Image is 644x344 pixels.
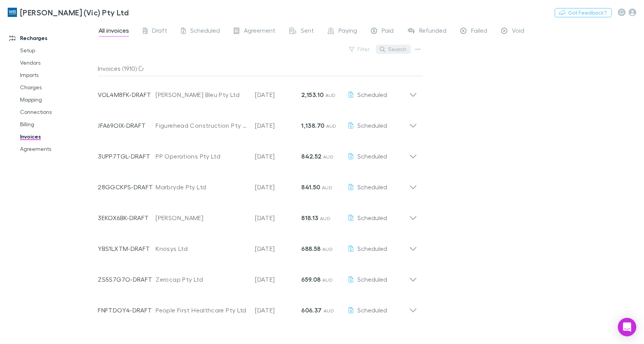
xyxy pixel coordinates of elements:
strong: 818.13 [301,214,318,222]
span: Agreement [244,27,275,37]
p: ZS5S7G7O-DRAFT [98,275,156,284]
span: AUD [320,215,330,221]
button: Filter [345,45,374,54]
p: [DATE] [255,152,301,161]
span: Failed [471,27,487,37]
span: Scheduled [357,91,387,98]
span: Scheduled [357,183,387,190]
span: Scheduled [357,245,387,252]
span: Scheduled [357,122,387,129]
img: William Buck (Vic) Pty Ltd's Logo [8,8,17,17]
a: Billing [12,118,102,130]
a: Setup [12,44,102,57]
span: Paying [339,27,357,37]
p: FNFTDOY4-DRAFT [98,306,156,315]
a: Charges [12,81,102,94]
a: Recharges [2,32,102,44]
p: 28GGCKPS-DRAFT [98,182,156,192]
a: Imports [12,69,102,81]
p: [DATE] [255,213,301,222]
span: Scheduled [357,152,387,160]
span: Scheduled [357,306,387,314]
span: Scheduled [190,27,220,37]
div: Marbryde Pty Ltd [156,182,247,192]
button: Search [376,45,411,54]
span: Scheduled [357,276,387,283]
p: [DATE] [255,244,301,253]
p: [DATE] [255,90,301,99]
div: 3UPP7TGL-DRAFTPP Operations Pty Ltd[DATE]842.52 AUDScheduled [92,138,423,169]
div: [PERSON_NAME] Bleu Pty Ltd [156,90,247,99]
div: JFA69OIX-DRAFTFigurehead Construction Pty Ltd[DATE]1,138.70 AUDScheduled [92,107,423,138]
span: AUD [326,123,337,129]
strong: 688.58 [301,245,320,252]
p: [DATE] [255,306,301,315]
div: ZS5S7G7O-DRAFTZerocap Pty Ltd[DATE]659.08 AUDScheduled [92,261,423,292]
p: 3EKOX6BK-DRAFT [98,213,156,222]
span: Sent [301,27,314,37]
div: Zerocap Pty Ltd [156,275,247,284]
p: 3UPP7TGL-DRAFT [98,152,156,161]
strong: 2,153.10 [301,91,324,99]
p: JFA69OIX-DRAFT [98,121,156,130]
div: Open Intercom Messenger [618,318,636,336]
span: All invoices [99,27,129,37]
div: YBS1LXTM-DRAFTKnosys Ltd[DATE]688.58 AUDScheduled [92,230,423,261]
p: YBS1LXTM-DRAFT [98,244,156,253]
div: FNFTDOY4-DRAFTPeople First Healthcare Pty Ltd[DATE]606.37 AUDScheduled [92,292,423,322]
div: PP Operations Pty Ltd [156,152,247,161]
strong: 841.50 [301,183,320,191]
a: [PERSON_NAME] (Vic) Pty Ltd [3,3,133,22]
span: AUD [323,154,334,160]
span: AUD [325,92,336,98]
strong: 606.37 [301,306,322,314]
div: Knosys Ltd [156,244,247,253]
span: Scheduled [357,214,387,221]
span: AUD [322,185,332,190]
span: Refunded [419,27,446,37]
button: Got Feedback? [555,8,612,17]
div: Figurehead Construction Pty Ltd [156,121,247,130]
div: [PERSON_NAME] [156,213,247,222]
div: 3EKOX6BK-DRAFT[PERSON_NAME][DATE]818.13 AUDScheduled [92,199,423,230]
h3: [PERSON_NAME] (Vic) Pty Ltd [20,8,129,17]
span: AUD [322,246,333,252]
p: [DATE] [255,275,301,284]
a: Connections [12,106,102,118]
span: Void [512,27,524,37]
a: Agreements [12,143,102,155]
a: Invoices [12,130,102,143]
a: Vendors [12,57,102,69]
strong: 1,138.70 [301,122,324,129]
span: AUD [322,277,333,283]
p: [DATE] [255,182,301,192]
strong: 842.52 [301,152,321,160]
div: 28GGCKPS-DRAFTMarbryde Pty Ltd[DATE]841.50 AUDScheduled [92,169,423,199]
div: People First Healthcare Pty Ltd [156,306,247,315]
span: Draft [152,27,167,37]
strong: 659.08 [301,276,320,283]
span: Paid [382,27,394,37]
p: [DATE] [255,121,301,130]
span: AUD [324,308,334,314]
div: VOL4M8FK-DRAFT[PERSON_NAME] Bleu Pty Ltd[DATE]2,153.10 AUDScheduled [92,76,423,107]
a: Mapping [12,94,102,106]
p: VOL4M8FK-DRAFT [98,90,156,99]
